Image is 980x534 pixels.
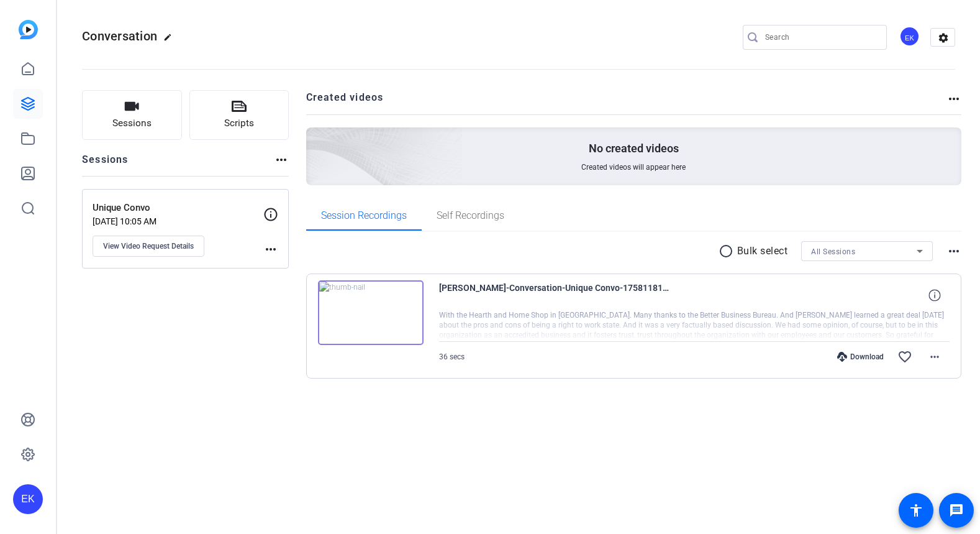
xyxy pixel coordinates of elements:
mat-icon: radio_button_unchecked [719,244,737,259]
img: blue-gradient.svg [19,20,38,39]
p: Bulk select [737,244,788,259]
span: 36 secs [439,352,465,361]
mat-icon: settings [931,29,956,47]
img: thumb-nail [318,280,424,345]
span: [PERSON_NAME]-Conversation-Unique Convo-1758118151565-webcam [439,280,669,310]
p: Unique Convo [93,201,263,215]
span: View Video Request Details [103,241,194,251]
span: All Sessions [811,247,855,256]
mat-icon: more_horiz [946,244,961,259]
mat-icon: more_horiz [263,242,278,257]
img: Creted videos background [167,4,463,274]
div: Download [831,352,890,362]
button: Scripts [189,90,289,140]
ngx-avatar: Evi Karageorge [899,26,921,48]
span: Session Recordings [321,211,407,221]
h2: Sessions [82,152,129,176]
mat-icon: favorite_border [897,349,912,364]
mat-icon: accessibility [909,503,923,518]
span: Sessions [112,116,152,131]
mat-icon: edit [163,33,178,48]
span: Scripts [224,116,254,131]
button: View Video Request Details [93,236,204,257]
input: Search [765,30,877,45]
div: EK [13,484,43,514]
p: No created videos [589,141,679,156]
div: EK [899,26,920,47]
span: Created videos will appear here [581,162,686,172]
button: Sessions [82,90,182,140]
mat-icon: message [949,503,964,518]
h2: Created videos [306,90,947,114]
mat-icon: more_horiz [274,152,289,167]
mat-icon: more_horiz [927,349,942,364]
span: Conversation [82,29,157,44]
p: [DATE] 10:05 AM [93,216,263,226]
span: Self Recordings [437,211,504,221]
mat-icon: more_horiz [946,91,961,106]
